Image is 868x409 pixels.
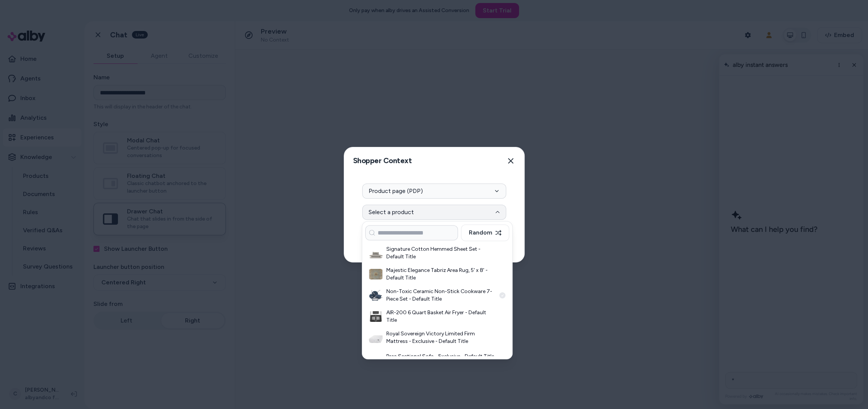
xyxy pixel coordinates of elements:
h3: Non-Toxic Ceramic Non-Stick Cookware 7-Piece Set - Default Title [386,288,496,303]
img: Royal Sovereign Victory Limited Firm Mattress - Exclusive - Default Title [368,332,383,343]
img: AIR-200 6 Quart Basket Air Fryer - Default Title [368,311,383,322]
img: Majestic Elegance Tabriz Area Rug, 5' x 8' - Default Title [368,269,383,279]
img: Brea Sectional Sofa - Exclusive - Default Title [368,351,383,362]
button: Select a product [362,205,506,220]
img: Non-Toxic Ceramic Non-Stick Cookware 7-Piece Set - Default Title [368,290,383,301]
h3: Majestic Elegance Tabriz Area Rug, 5' x 8' - Default Title [386,267,496,282]
button: Random [461,224,509,241]
h3: AIR-200 6 Quart Basket Air Fryer - Default Title [386,309,496,324]
h3: Royal Sovereign Victory Limited Firm Mattress - Exclusive - Default Title [386,330,496,345]
h3: Signature Cotton Hemmed Sheet Set - Default Title [386,245,496,261]
h2: Shopper Context [350,153,412,168]
img: Signature Cotton Hemmed Sheet Set - Default Title [368,248,383,258]
h3: Brea Sectional Sofa - Exclusive - Default Title [386,353,496,360]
